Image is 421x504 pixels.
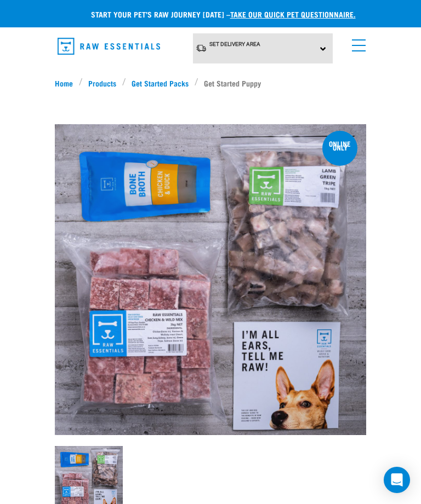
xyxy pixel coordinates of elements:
[55,77,79,89] a: Home
[58,38,160,55] img: Raw Essentials Logo
[55,124,366,435] img: NPS Puppy Update
[55,77,366,89] nav: breadcrumbs
[384,467,410,493] div: Open Intercom Messenger
[346,33,366,53] a: menu
[196,44,207,53] img: van-moving.png
[126,77,195,89] a: Get Started Packs
[209,41,260,47] span: Set Delivery Area
[83,77,122,89] a: Products
[230,12,356,16] a: take our quick pet questionnaire.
